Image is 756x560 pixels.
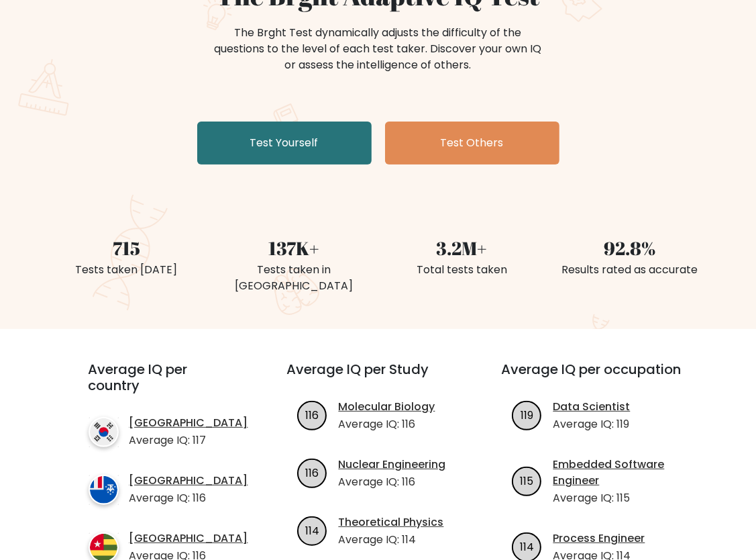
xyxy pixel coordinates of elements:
[553,490,684,506] p: Average IQ: 115
[553,399,630,415] a: Data Scientist
[211,25,546,73] div: The Brght Test dynamically adjusts the difficulty of the questions to the level of each test take...
[89,417,119,447] img: country
[338,416,435,432] p: Average IQ: 116
[338,399,435,415] a: Molecular Biology
[306,407,319,422] text: 116
[129,530,248,547] a: [GEOGRAPHIC_DATA]
[385,122,559,165] a: Test Others
[554,262,706,278] div: Results rated as accurate
[501,361,684,393] h3: Average IQ per occupation
[521,473,534,488] text: 115
[89,475,119,505] img: country
[89,361,239,410] h3: Average IQ per country
[129,473,248,489] a: [GEOGRAPHIC_DATA]
[286,361,469,393] h3: Average IQ per Study
[219,262,370,294] div: Tests taken in [GEOGRAPHIC_DATA]
[197,122,372,165] a: Test Yourself
[554,234,706,262] div: 92.8%
[129,432,248,449] p: Average IQ: 117
[305,522,319,538] text: 114
[219,234,370,262] div: 137K+
[338,514,443,530] a: Theoretical Physics
[338,474,445,490] p: Average IQ: 116
[386,234,538,262] div: 3.2M+
[553,457,684,489] a: Embedded Software Engineer
[338,457,445,473] a: Nuclear Engineering
[129,415,248,431] a: [GEOGRAPHIC_DATA]
[520,539,534,554] text: 114
[521,407,533,422] text: 119
[51,262,203,278] div: Tests taken [DATE]
[386,262,538,278] div: Total tests taken
[306,465,319,480] text: 116
[51,234,203,262] div: 715
[553,530,645,547] a: Process Engineer
[338,532,443,548] p: Average IQ: 114
[129,490,248,506] p: Average IQ: 116
[553,416,630,432] p: Average IQ: 119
